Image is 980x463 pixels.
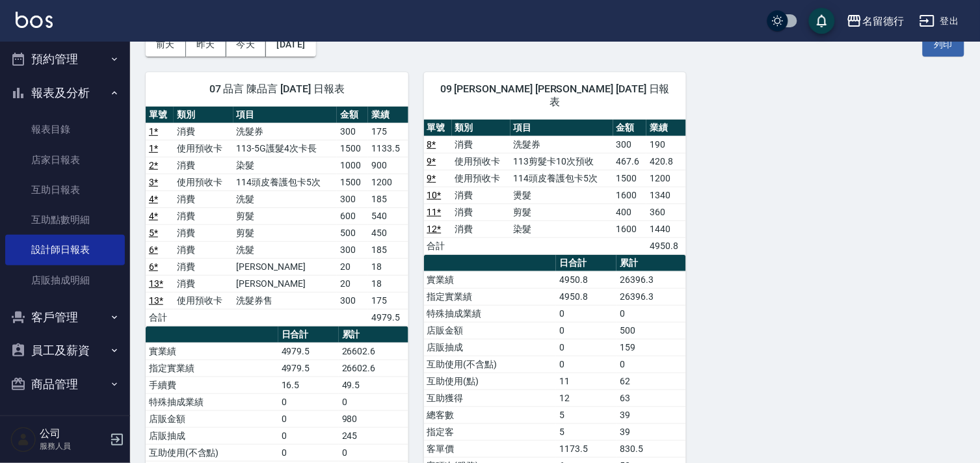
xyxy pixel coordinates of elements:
[616,440,686,457] td: 830.5
[556,271,616,288] td: 4950.8
[5,334,125,367] button: 員工及薪資
[368,191,408,207] td: 185
[174,258,233,275] td: 消費
[613,153,647,170] td: 467.6
[556,339,616,356] td: 0
[556,373,616,390] td: 11
[616,406,686,423] td: 39
[424,390,557,406] td: 互助獲得
[278,393,339,410] td: 0
[146,33,186,57] button: 前天
[146,343,278,360] td: 實業績
[146,444,278,461] td: 互助使用(不含點)
[233,107,338,124] th: 項目
[613,220,647,237] td: 1600
[339,377,408,393] td: 49.5
[337,174,368,191] td: 1500
[368,292,408,309] td: 175
[174,275,233,292] td: 消費
[226,33,267,57] button: 今天
[233,275,338,292] td: [PERSON_NAME]
[174,241,233,258] td: 消費
[339,326,408,343] th: 累計
[368,140,408,157] td: 1133.5
[233,157,338,174] td: 染髮
[266,33,315,57] button: [DATE]
[646,237,686,254] td: 4950.8
[556,322,616,339] td: 0
[616,271,686,288] td: 26396.3
[337,292,368,309] td: 300
[233,207,338,224] td: 剪髮
[613,120,647,137] th: 金額
[278,410,339,427] td: 0
[510,170,613,187] td: 114頭皮養護包卡5次
[233,174,338,191] td: 114頭皮養護包卡5次
[424,305,557,322] td: 特殊抽成業績
[278,343,339,360] td: 4979.5
[5,300,125,334] button: 客戶管理
[368,207,408,224] td: 540
[40,427,106,440] h5: 公司
[424,120,687,255] table: a dense table
[616,255,686,272] th: 累計
[174,157,233,174] td: 消費
[174,107,233,124] th: 類別
[616,322,686,339] td: 500
[337,241,368,258] td: 300
[368,107,408,124] th: 業績
[10,427,36,453] img: Person
[424,322,557,339] td: 店販金額
[233,292,338,309] td: 洗髮券售
[337,207,368,224] td: 600
[233,224,338,241] td: 剪髮
[424,423,557,440] td: 指定客
[368,174,408,191] td: 1200
[862,13,904,29] div: 名留德行
[278,326,339,343] th: 日合計
[278,427,339,444] td: 0
[146,410,278,427] td: 店販金額
[174,140,233,157] td: 使用預收卡
[440,83,671,109] span: 09 [PERSON_NAME] [PERSON_NAME] [DATE] 日報表
[510,136,613,153] td: 洗髮券
[510,153,613,170] td: 113剪髮卡10次預收
[233,191,338,207] td: 洗髮
[616,373,686,390] td: 62
[5,235,125,265] a: 設計師日報表
[174,191,233,207] td: 消費
[16,12,53,28] img: Logo
[613,136,647,153] td: 300
[233,258,338,275] td: [PERSON_NAME]
[646,204,686,220] td: 360
[613,204,647,220] td: 400
[616,288,686,305] td: 26396.3
[510,220,613,237] td: 染髮
[368,123,408,140] td: 175
[424,339,557,356] td: 店販抽成
[337,191,368,207] td: 300
[646,136,686,153] td: 190
[278,360,339,377] td: 4979.5
[174,292,233,309] td: 使用預收卡
[337,157,368,174] td: 1000
[923,33,964,57] button: 列印
[424,237,452,254] td: 合計
[174,123,233,140] td: 消費
[5,42,125,76] button: 預約管理
[146,360,278,377] td: 指定實業績
[556,356,616,373] td: 0
[452,120,510,137] th: 類別
[613,170,647,187] td: 1500
[646,220,686,237] td: 1440
[368,241,408,258] td: 185
[146,427,278,444] td: 店販抽成
[368,309,408,326] td: 4979.5
[424,271,557,288] td: 實業績
[510,120,613,137] th: 項目
[556,440,616,457] td: 1173.5
[616,423,686,440] td: 39
[452,187,510,204] td: 消費
[40,440,106,452] p: 服務人員
[5,367,125,401] button: 商品管理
